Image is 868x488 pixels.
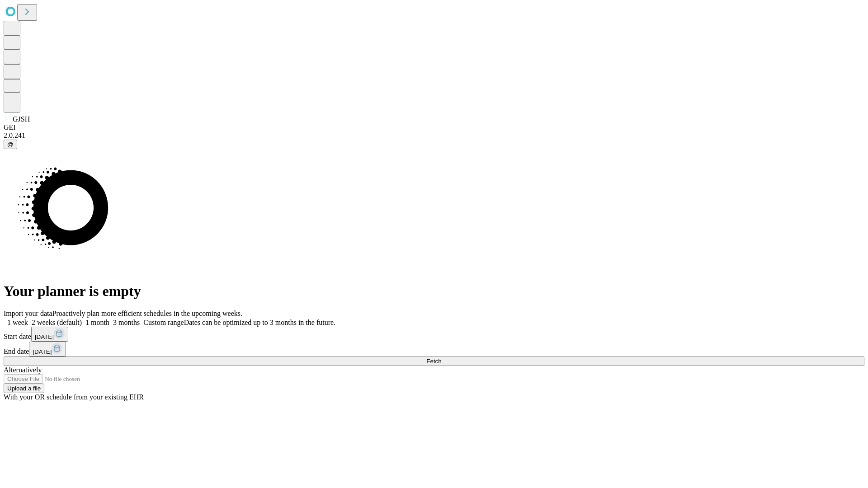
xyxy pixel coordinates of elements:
span: Alternatively [4,366,42,374]
div: Start date [4,327,864,342]
span: 1 week [7,319,28,326]
button: Upload a file [4,384,44,393]
span: Fetch [426,358,441,365]
span: 2 weeks (default) [32,319,82,326]
span: Proactively plan more efficient schedules in the upcoming weeks. [52,310,242,317]
h1: Your planner is empty [4,283,864,300]
span: [DATE] [33,348,52,355]
div: 2.0.241 [4,131,864,140]
span: GJSH [13,115,30,123]
span: Import your data [4,310,52,317]
span: 3 months [113,319,140,326]
span: 1 month [85,319,109,326]
button: Fetch [4,357,864,366]
span: Custom range [143,319,184,326]
span: [DATE] [35,333,54,340]
div: GEI [4,123,864,131]
span: Dates can be optimized up to 3 months in the future. [184,319,335,326]
button: [DATE] [31,327,68,342]
button: [DATE] [29,342,66,357]
span: @ [7,141,14,148]
span: With your OR schedule from your existing EHR [4,393,144,401]
button: @ [4,140,17,149]
div: End date [4,342,864,357]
